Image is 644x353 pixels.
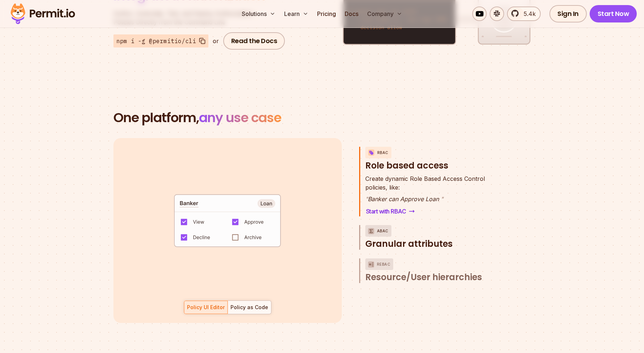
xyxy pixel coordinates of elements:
button: Learn [281,7,311,21]
a: Sign In [549,5,587,22]
a: Start with RBAC [365,206,416,216]
span: npm i -g @permitio/cli [116,37,196,45]
button: npm i -g @permitio/cli [113,34,208,47]
p: policies, like: [365,174,485,192]
button: Policy as Code [228,300,271,314]
a: Pricing [314,7,339,21]
div: RBACRole based access [365,174,500,216]
span: " [441,195,443,203]
button: ABACGranular attributes [365,225,500,250]
span: 5.4k [519,9,536,18]
a: Start Now [590,5,637,22]
a: Docs [342,7,361,21]
button: Company [364,7,405,21]
a: Read the Docs [223,32,285,50]
img: Permit logo [7,1,78,26]
span: Create dynamic Role Based Access Control [365,174,485,183]
button: ReBACResource/User hierarchies [365,258,500,283]
p: Banker can Approve Loan [365,195,485,203]
span: Granular attributes [365,238,453,250]
span: " [365,195,368,203]
button: Solutions [239,7,278,21]
a: 5.4k [507,7,541,21]
h2: One platform, [113,111,531,125]
span: any use case [199,108,281,127]
p: ReBAC [377,258,391,270]
p: ABAC [377,225,389,237]
div: Policy as Code [230,304,268,311]
div: or [213,37,219,45]
span: Resource/User hierarchies [365,271,482,283]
